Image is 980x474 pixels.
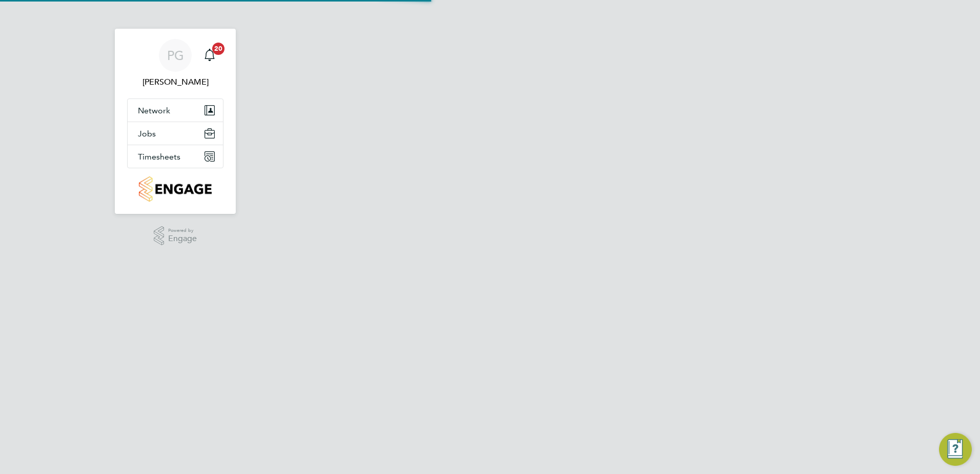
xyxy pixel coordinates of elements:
[115,29,236,214] nav: Main navigation
[168,234,197,243] span: Engage
[127,176,223,202] a: Go to home page
[138,129,156,139] span: Jobs
[127,76,223,88] span: Paul Grayston
[939,433,972,466] button: Engage Resource Center
[128,99,223,122] button: Network
[138,152,180,162] span: Timesheets
[138,106,170,115] span: Network
[154,226,197,246] a: Powered byEngage
[167,49,184,62] span: PG
[127,39,223,88] a: PG[PERSON_NAME]
[168,226,197,235] span: Powered by
[212,43,224,55] span: 20
[139,176,211,202] img: countryside-properties-logo-retina.png
[199,39,220,72] a: 20
[128,122,223,145] button: Jobs
[128,145,223,168] button: Timesheets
